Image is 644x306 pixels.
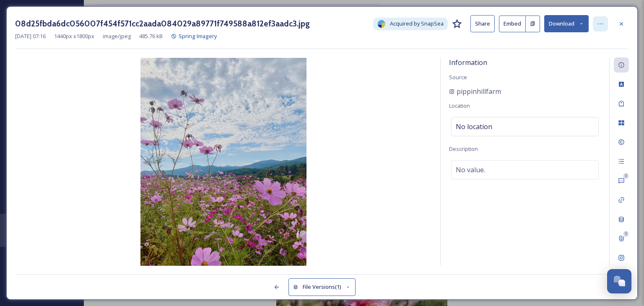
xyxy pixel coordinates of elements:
[623,231,629,237] div: 0
[15,32,46,40] span: [DATE] 07:16
[449,102,470,109] span: Location
[544,15,589,32] button: Download
[103,32,131,40] span: image/jpeg
[449,73,467,81] span: Source
[179,32,217,40] span: Spring Imagery
[623,173,629,179] div: 0
[449,145,478,153] span: Description
[449,58,487,67] span: Information
[377,20,386,28] img: snapsea-logo.png
[139,32,163,40] span: 485.76 kB
[54,32,94,40] span: 1440 px x 1800 px
[470,15,495,32] button: Share
[449,86,501,96] a: pippinhillfarm
[456,122,492,132] span: No location
[15,58,432,266] img: 08d25fbda6dc056007f454f571cc2aada084029a89771f749588a812ef3aadc3.jpg
[288,278,356,296] button: File Versions(1)
[390,20,444,28] span: Acquired by SnapSea
[457,86,501,96] span: pippinhillfarm
[607,269,631,293] button: Open Chat
[499,16,526,32] button: Embed
[15,18,310,30] h3: 08d25fbda6dc056007f454f571cc2aada084029a89771f749588a812ef3aadc3.jpg
[456,165,485,175] span: No value.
